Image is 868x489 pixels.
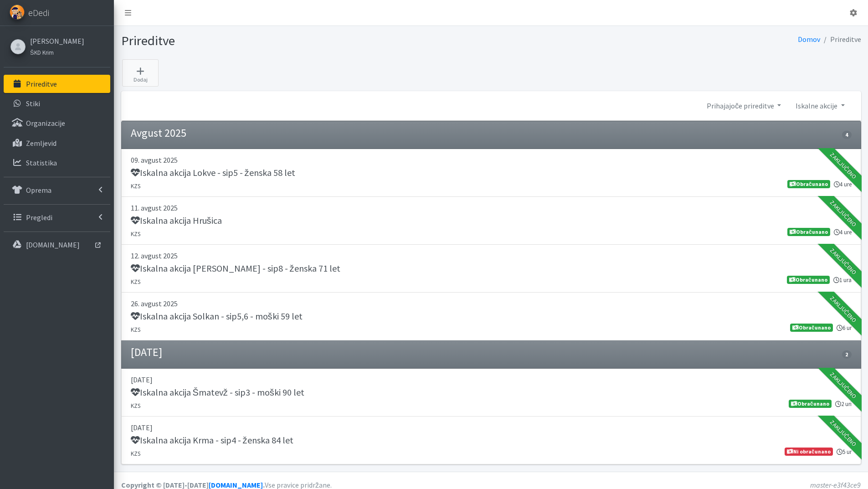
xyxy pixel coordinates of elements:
[131,263,340,274] h5: Iskalna akcija [PERSON_NAME] - sip8 - ženska 71 let
[121,245,861,293] a: 12. avgust 2025 Iskalna akcija [PERSON_NAME] - sip8 - ženska 71 let KZS 1 ura Obračunano Zaključeno
[121,33,488,49] h1: Prireditve
[842,350,851,359] span: 2
[131,326,140,333] small: KZS
[131,202,852,213] p: 11. avgust 2025
[131,435,293,446] h5: Iskalna akcija Krma - sip4 - ženska 84 let
[30,49,54,56] small: ŠKD Krim
[131,154,852,165] p: 09. avgust 2025
[131,450,140,457] small: KZS
[26,213,52,222] p: Pregledi
[121,149,861,197] a: 09. avgust 2025 Iskalna akcija Lokve - sip5 - ženska 58 let KZS 4 ure Obračunano Zaključeno
[131,402,140,409] small: KZS
[4,114,110,132] a: Organizacije
[798,35,820,44] a: Domov
[131,298,852,309] p: 26. avgust 2025
[131,250,852,261] p: 12. avgust 2025
[131,230,140,237] small: KZS
[30,36,84,46] a: [PERSON_NAME]
[28,6,49,20] span: eDedi
[121,293,861,340] a: 26. avgust 2025 Iskalna akcija Solkan - sip5,6 - moški 59 let KZS 6 ur Obračunano Zaključeno
[131,215,222,226] h5: Iskalna akcija Hrušica
[4,134,110,152] a: Zemljevid
[26,79,57,88] p: Prireditve
[790,324,832,332] span: Obračunano
[26,185,51,195] p: Oprema
[30,46,84,57] a: ŠKD Krim
[121,369,861,417] a: [DATE] Iskalna akcija Šmatevž - sip3 - moški 90 let KZS 2 uri Obračunano Zaključeno
[4,94,110,113] a: Stiki
[26,139,56,148] p: Zemljevid
[121,197,861,245] a: 11. avgust 2025 Iskalna akcija Hrušica KZS 4 ure Obračunano Zaključeno
[131,422,852,433] p: [DATE]
[820,33,861,46] li: Prireditve
[26,240,80,249] p: [DOMAIN_NAME]
[131,387,304,398] h5: Iskalna akcija Šmatevž - sip3 - moški 90 let
[4,208,110,226] a: Pregledi
[787,276,829,284] span: Obračunano
[785,448,832,456] span: Ni obračunano
[26,99,40,108] p: Stiki
[789,400,831,408] span: Obračunano
[131,182,140,190] small: KZS
[122,59,159,87] a: Dodaj
[787,228,830,236] span: Obračunano
[4,236,110,254] a: [DOMAIN_NAME]
[842,131,851,139] span: 4
[10,5,25,20] img: eDedi
[787,180,830,188] span: Obračunano
[4,181,110,199] a: Oprema
[131,167,295,178] h5: Iskalna akcija Lokve - sip5 - ženska 58 let
[121,417,861,464] a: [DATE] Iskalna akcija Krma - sip4 - ženska 84 let KZS 5 ur Ni obračunano Zaključeno
[788,97,852,115] a: Iskalne akcije
[131,127,186,140] h4: Avgust 2025
[131,346,162,359] h4: [DATE]
[131,278,140,285] small: KZS
[131,374,852,385] p: [DATE]
[699,97,788,115] a: Prihajajoče prireditve
[4,154,110,172] a: Statistika
[26,118,65,128] p: Organizacije
[4,75,110,93] a: Prireditve
[131,311,303,322] h5: Iskalna akcija Solkan - sip5,6 - moški 59 let
[26,158,57,167] p: Statistika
